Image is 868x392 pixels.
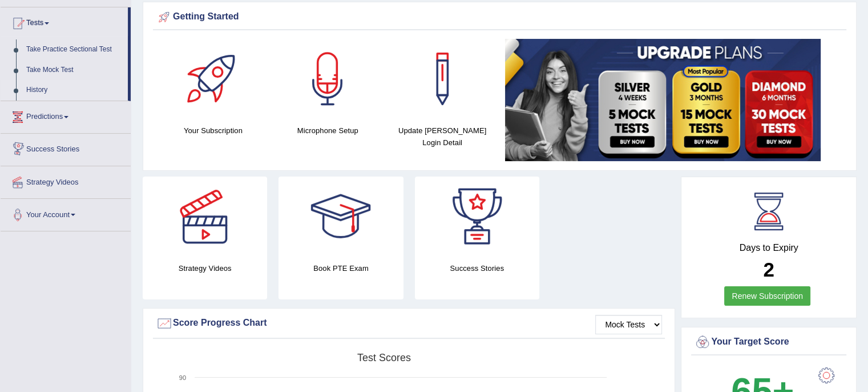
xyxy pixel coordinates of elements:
[763,258,774,281] b: 2
[179,374,186,381] text: 90
[391,125,494,149] h4: Update [PERSON_NAME] Login Detail
[1,134,131,162] a: Success Stories
[415,262,539,274] h4: Success Stories
[1,7,128,36] a: Tests
[724,286,810,306] a: Renew Subscription
[156,9,843,26] div: Getting Started
[156,315,662,332] div: Score Progress Chart
[505,39,821,161] img: small5.jpg
[1,199,131,227] a: Your Account
[21,80,128,101] a: History
[1,166,131,195] a: Strategy Videos
[276,125,380,137] h4: Microphone Setup
[694,243,843,253] h4: Days to Expiry
[21,60,128,81] a: Take Mock Test
[162,125,265,137] h4: Your Subscription
[357,352,411,363] tspan: Test scores
[143,262,267,274] h4: Strategy Videos
[21,39,128,60] a: Take Practice Sectional Test
[694,334,843,351] div: Your Target Score
[278,262,403,274] h4: Book PTE Exam
[1,101,131,130] a: Predictions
